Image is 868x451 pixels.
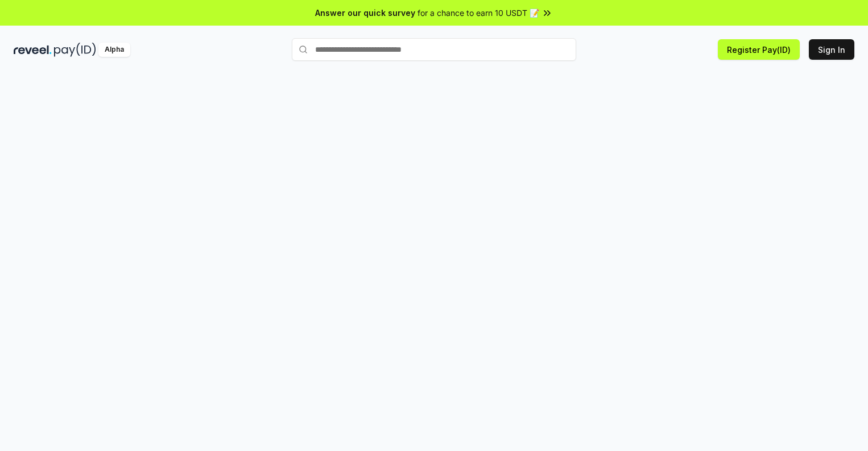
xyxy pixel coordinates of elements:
[418,7,539,19] span: for a chance to earn 10 USDT 📝
[98,43,130,57] div: Alpha
[14,43,52,57] img: reveel_dark
[809,39,854,60] button: Sign In
[315,7,415,19] span: Answer our quick survey
[54,43,96,57] img: pay_id
[718,39,800,60] button: Register Pay(ID)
